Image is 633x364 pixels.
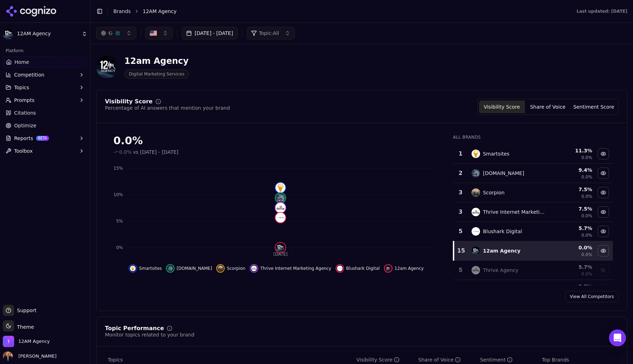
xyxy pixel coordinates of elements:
button: Topics [3,82,87,93]
button: Toolbox [3,145,87,157]
button: Hide blushark digital data [336,264,380,273]
div: 7.5 % [551,186,592,193]
tr: 1512am agency12am Agency0.0%0.0%Hide 12am agency data [454,241,613,261]
img: smartsites [130,266,136,271]
span: 12am Agency [395,266,424,271]
button: Open organization switcher [3,336,50,347]
tr: 1smartsitesSmartsites11.3%0.0%Hide smartsites data [454,144,613,164]
div: Visibility Score [105,99,153,104]
span: Citations [14,109,36,116]
tspan: 10% [113,192,123,197]
button: [DATE] - [DATE] [182,27,238,40]
span: 0.0% [119,148,132,156]
div: Monitor topics related to your brand [105,331,194,338]
tr: 3thrive internet marketing agencyThrive Internet Marketing Agency7.5%0.0%Hide thrive internet mar... [454,202,613,222]
img: smartsites [472,150,480,158]
span: Optimize [14,122,36,129]
span: vs [DATE] - [DATE] [133,148,179,156]
button: Hide thrive internet marketing agency data [598,206,609,218]
button: Open user button [3,351,57,361]
span: Top Brands [542,356,569,363]
span: Scorpion [227,266,245,271]
button: Hide scorpion data [216,264,245,273]
div: 12am Agency [124,55,189,67]
button: Hide rankings.io data [598,168,609,179]
div: 7.5 % [551,205,592,212]
span: Reports [14,135,33,142]
button: ReportsBETA [3,133,87,144]
span: 0.0% [581,213,592,219]
button: Hide scorpion data [598,187,609,198]
img: thrive internet marketing agency [251,266,257,271]
div: 5.7 % [551,283,592,290]
span: BETA [36,136,49,141]
span: Digital Marketing Services [124,69,189,79]
div: 11.3 % [551,147,592,154]
img: blushark digital [276,213,285,223]
button: Hide thrive internet marketing agency data [250,264,331,273]
span: 0.0% [581,232,592,238]
span: [PERSON_NAME] [16,353,57,359]
div: 3 [456,188,465,197]
nav: breadcrumb [113,8,562,15]
span: Home [14,59,29,66]
button: Hide smartsites data [129,264,162,273]
img: 12am agency [385,266,391,271]
div: 0.0% [113,134,439,147]
div: Percentage of AI answers that mention your brand [105,104,230,111]
span: 0.0% [581,155,592,160]
div: Last updated: [DATE] [576,8,627,14]
img: thrive agency [472,266,480,274]
tr: 3scorpionScorpion7.5%0.0%Hide scorpion data [454,183,613,202]
div: Visibility Score [356,356,400,363]
tspan: 0% [116,245,123,250]
div: All Brands [453,134,613,140]
a: Brands [113,8,131,14]
button: Sentiment Score [571,101,617,113]
img: 12am agency [472,247,480,255]
span: 0.0% [581,271,592,277]
span: 12AM Agency [143,8,177,15]
a: View All Competitors [565,291,619,302]
div: Smartsites [483,150,509,157]
img: 12AM Agency [3,28,14,40]
span: 12AM Agency [18,338,50,345]
tspan: 5% [116,219,123,224]
img: scorpion [472,188,480,197]
tspan: 15% [113,166,123,171]
tspan: [DATE] [273,252,288,257]
div: 5.7 % [551,225,592,232]
img: Robert Portillo [3,351,13,361]
div: 5 [456,227,465,236]
a: Citations [3,107,87,119]
img: rankings.io [276,193,285,203]
div: Topic Performance [105,326,164,331]
div: 15 [457,247,465,255]
img: 12AM Agency [96,56,119,78]
span: Competition [14,71,45,78]
div: Platform [3,45,87,56]
span: 12AM Agency [17,31,79,37]
div: 0.0 % [551,244,592,251]
button: Hide 12am agency data [384,264,424,273]
div: 12am Agency [483,247,520,254]
span: 0.0% [581,194,592,199]
div: Sentiment [480,356,513,363]
span: Blushark Digital [346,266,380,271]
button: Hide smartsites data [598,148,609,159]
span: Toolbox [14,147,33,154]
button: Prompts [3,95,87,106]
button: Visibility Score [479,101,525,113]
img: rankings.io [472,169,480,177]
span: Support [14,307,36,314]
button: Hide blushark digital data [598,226,609,237]
span: Prompts [14,97,35,104]
button: Hide 12am agency data [598,245,609,256]
tr: 2rankings.io[DOMAIN_NAME]9.4%0.0%Hide rankings.io data [454,164,613,183]
div: Scorpion [483,189,504,196]
div: 5 [456,266,465,274]
div: 9.4 % [551,166,592,174]
img: rankings.io [167,266,173,271]
div: 3 [456,208,465,216]
button: Competition [3,69,87,80]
